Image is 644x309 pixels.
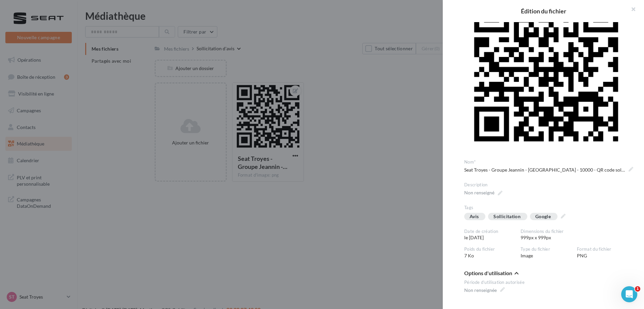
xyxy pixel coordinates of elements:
[521,229,633,241] div: 999px x 999px
[464,246,515,252] div: Poids du fichier
[493,214,521,219] div: Sollicitation
[464,229,515,235] div: Date de création
[464,270,512,276] span: Options d'utilisation
[470,214,479,219] div: Avis
[521,229,628,235] div: Dimensions du fichier
[577,246,628,252] div: Format du fichier
[464,182,628,188] div: Description
[521,246,572,252] div: Type du fichier
[621,286,637,302] iframe: Intercom live chat
[535,214,551,219] div: Google
[464,270,519,278] button: Options d'utilisation
[464,205,628,211] div: Tags
[464,286,505,295] span: Non renseignée
[464,188,502,197] span: Non renseigné
[577,246,633,259] div: PNG
[464,280,628,286] div: Période d’utilisation autorisée
[464,246,521,259] div: 7 Ko
[464,229,521,241] div: le [DATE]
[453,8,633,14] h2: Édition du fichier
[521,246,577,259] div: Image
[635,286,640,292] span: 1
[464,165,633,175] span: Seat Troyes - Groupe Jeannin - [GEOGRAPHIC_DATA] - 10000 - QR code sollicitation avis Google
